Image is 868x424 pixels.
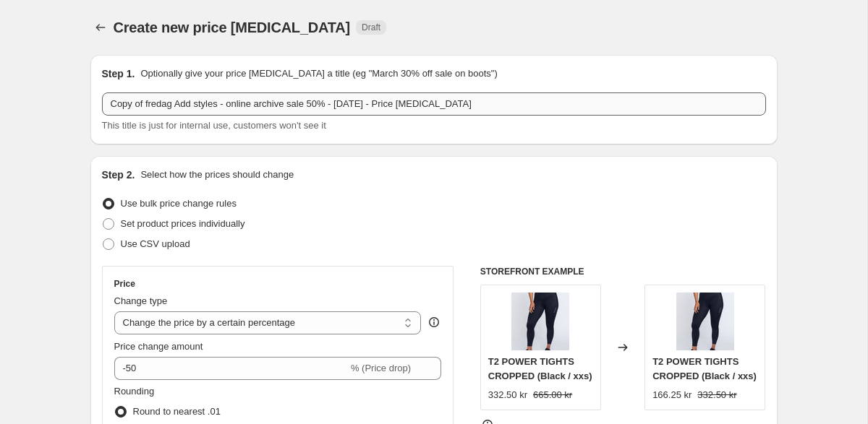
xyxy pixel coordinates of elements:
span: Price change amount [114,341,203,352]
img: 210819_PLANETNUSA0429_80x.jpg [511,293,569,350]
input: -15 [114,357,348,380]
h3: Price [114,278,135,290]
span: T2 POWER TIGHTS CROPPED (Black / xxs) [652,356,757,381]
p: Select how the prices should change [140,168,294,182]
img: 210819_PLANETNUSA0429_80x.jpg [676,293,734,350]
span: Draft [362,22,380,33]
strike: 332.50 kr [697,388,736,402]
span: Round to nearest .01 [133,406,221,417]
span: Use CSV upload [121,238,190,249]
span: T2 POWER TIGHTS CROPPED (Black / xxs) [488,356,592,381]
span: % (Price drop) [351,363,411,373]
p: Optionally give your price [MEDICAL_DATA] a title (eg "March 30% off sale on boots") [140,66,497,81]
span: Set product prices individually [121,218,245,229]
span: This title is just for internal use, customers won't see it [102,120,326,131]
span: Use bulk price change rules [121,198,237,209]
span: Rounding [114,386,155,397]
h2: Step 1. [102,66,135,81]
div: 166.25 kr [652,388,692,402]
strike: 665.00 kr [533,388,572,402]
button: Price change jobs [90,17,111,38]
div: 332.50 kr [488,388,527,402]
input: 30% off holiday sale [102,92,766,116]
span: Create new price [MEDICAL_DATA] [114,20,351,35]
h2: Step 2. [102,168,135,182]
div: help [427,315,441,329]
span: Change type [114,295,168,306]
h6: STOREFRONT EXAMPLE [480,266,766,277]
